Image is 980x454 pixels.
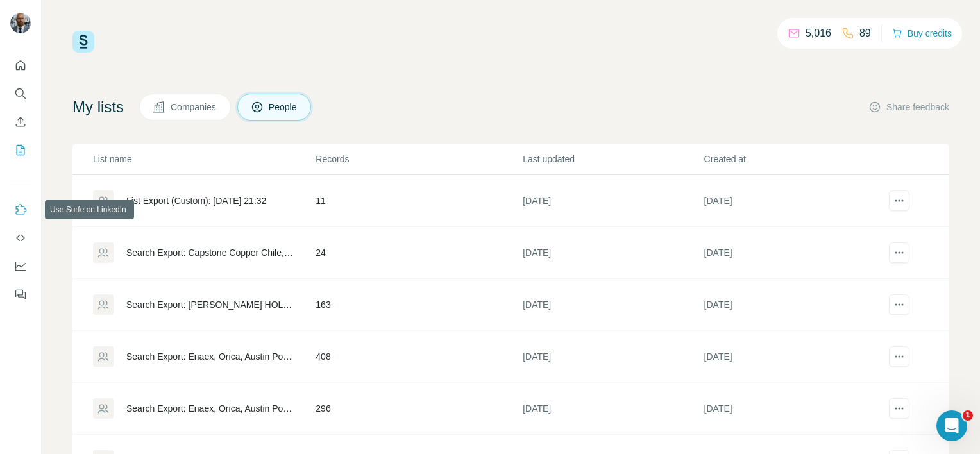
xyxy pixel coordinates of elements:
button: Buy credits [892,24,952,42]
td: 296 [315,383,522,435]
td: 163 [315,279,522,331]
span: 1 [963,410,973,421]
td: [DATE] [522,227,703,279]
td: [DATE] [704,175,884,227]
p: Created at [704,153,884,165]
td: [DATE] [522,279,703,331]
span: Companies [171,101,217,113]
button: My lists [10,139,31,162]
button: Use Surfe on LinkedIn [10,198,31,221]
p: 89 [859,26,871,41]
td: [DATE] [522,175,703,227]
p: Last updated [523,153,702,165]
td: [DATE] [704,279,884,331]
td: [DATE] [704,383,884,435]
button: Enrich CSV [10,110,31,133]
p: List name [93,153,314,165]
h4: My lists [72,97,124,117]
button: actions [889,398,909,419]
div: Search Export: Capstone Copper Chile, ACUICULTURA DEL DELTA S.L. (ACUIDELTA S.L.), National Fishe... [126,246,294,259]
button: Dashboard [10,255,31,278]
div: Search Export: Enaex, Orica, Austin Powder Chile, ENAP, Empresas Gasco, Lipigas, ANASAC, BASF, [P... [126,402,294,415]
button: actions [889,190,909,211]
td: [DATE] [522,383,703,435]
button: actions [889,346,909,367]
button: Use Surfe API [10,226,31,249]
button: Quick start [10,54,31,77]
span: People [269,101,298,113]
button: Share feedback [868,101,949,113]
button: Feedback [10,283,31,306]
img: Surfe Logo [72,31,94,53]
td: 408 [315,331,522,383]
td: 11 [315,175,522,227]
button: actions [889,294,909,315]
td: [DATE] [522,331,703,383]
iframe: Intercom live chat [936,410,967,441]
button: Search [10,82,31,105]
td: [DATE] [704,331,884,383]
div: List Export (Custom): [DATE] 21:32 [126,194,266,207]
div: Search Export: Enaex, Orica, Austin Powder Chile, ENAP, Empresas Gasco, Lipigas, ANASAC, Bayer, B... [126,350,294,363]
td: [DATE] [704,227,884,279]
div: Search Export: [PERSON_NAME] HOLDINGS LIMITED, [GEOGRAPHIC_DATA], Marine Farms, Marine Farm Servi... [126,298,294,311]
button: actions [889,242,909,263]
p: Records [316,153,521,165]
img: Avatar [10,13,31,33]
td: 24 [315,227,522,279]
p: 5,016 [806,26,831,41]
